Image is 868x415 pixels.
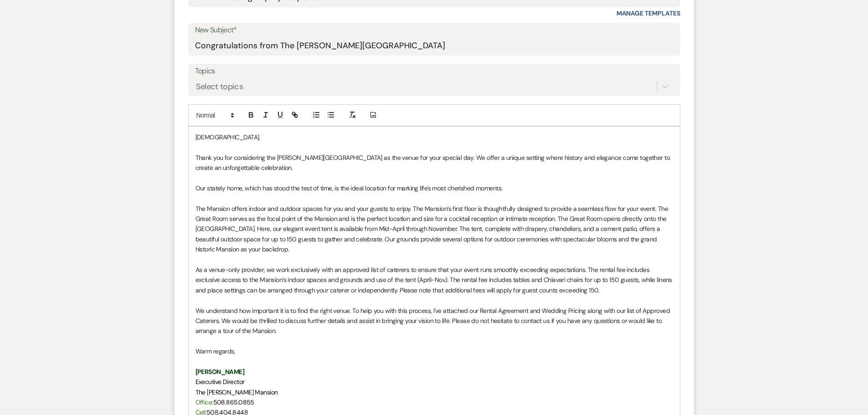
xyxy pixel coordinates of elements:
label: New Subject* [195,24,673,37]
p: The Mansion offers indoor and outdoor spaces for you and your guests to enjoy. The Mansion’s firs... [195,204,673,255]
p: [DEMOGRAPHIC_DATA], [195,132,673,142]
strong: [PERSON_NAME] [195,368,245,376]
span: 508.865.0855 [213,398,254,406]
span: The [PERSON_NAME] Mansion [195,388,278,396]
p: Thank you for considering the [PERSON_NAME][GEOGRAPHIC_DATA] as the venue for your special day. W... [195,153,673,173]
div: Select topics [196,80,243,92]
span: Office: [195,398,213,406]
label: Topics [195,65,673,78]
p: Warm regards, [195,346,673,356]
p: We understand how important it is to find the right venue. To help you with this process, I've at... [195,306,673,336]
p: As a venue-only provider, we work exclusively with an approved list of caterers to ensure that yo... [195,265,673,295]
a: Manage Templates [616,9,680,17]
span: Executive Director [195,378,245,386]
p: Our stately home, which has stood the test of time, is the ideal location for marking life's most... [195,183,673,193]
